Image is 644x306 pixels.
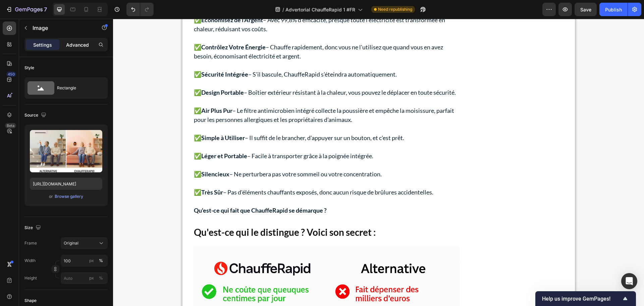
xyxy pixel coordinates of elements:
p: – Chauffe rapidement, donc vous ne l'utilisez que quand vous en avez besoin, économisant électric... [81,24,346,42]
div: Beta [5,123,16,128]
button: Original [61,237,108,249]
strong: ✅Très Sûr [81,170,110,177]
button: 7 [3,3,50,16]
button: Browse gallery [54,193,84,200]
button: % [88,274,96,282]
p: – Facile à transporter grâce à la poignée intégrée. [81,133,346,142]
button: px [97,257,105,265]
div: % [99,275,103,281]
div: Open Intercom Messenger [621,273,637,289]
label: Frame [24,240,37,246]
input: px% [61,272,108,284]
p: – Boîtier extérieur résistant à la chaleur, vous pouvez le déplacer en toute sécurité. [81,69,346,78]
div: Browse gallery [55,193,83,200]
span: Help us improve GemPages! [542,296,621,302]
p: – S'il bascule, ChauffeRapid s'éteindra automatiquement. [81,51,346,60]
p: – Le filtre antimicrobien intégré collecte la poussière et empêche la moisissure, parfait pour le... [81,87,346,105]
div: px [89,275,94,281]
div: Source [24,111,48,120]
span: / [282,6,284,13]
button: Publish [599,3,628,16]
strong: ✅Design Portable [81,70,131,77]
div: Style [24,65,34,71]
strong: ✅Contrôlez Votre Énergie [81,25,153,32]
strong: ✅Air Plus Pur [81,88,119,95]
strong: ✅Sécurité Intégrée [81,52,135,59]
span: or [49,192,53,201]
span: Save [580,7,591,12]
span: Advertorial ChauffeRapid 1 #FR [285,6,355,13]
p: Advanced [66,41,89,48]
strong: Qu'est-ce qui fait que ChauffeRapid se démarque ? [81,188,214,195]
strong: ✅Léger et Portable [81,133,134,141]
div: Shape [24,298,37,304]
strong: ✅Silencieux [81,151,116,159]
h2: Rich Text Editor. Editing area: main [80,202,346,223]
p: 7 [44,5,47,13]
p: Settings [33,41,52,48]
iframe: Design area [113,19,644,306]
p: – Il suffit de le brancher, d'appuyer sur un bouton, et c'est prêt. [81,115,346,124]
div: Undo/Redo [126,3,154,16]
button: % [88,257,96,265]
button: px [97,274,105,282]
p: – Ne perturbera pas votre sommeil ou votre concentration. [81,151,346,160]
strong: Qu'est-ce qui le distingue ? Voici son secret : [81,208,263,219]
p: ⁠⁠⁠⁠⁠⁠⁠ [81,203,346,223]
img: preview-image [30,130,102,172]
p: – Pas d'éléments chauffants exposés, donc aucun risque de brûlures accidentelles. [81,169,346,178]
div: Publish [605,6,622,13]
button: Save [575,3,597,16]
span: Need republishing [378,6,412,12]
div: % [99,258,103,264]
div: px [89,258,94,264]
button: Show survey - Help us improve GemPages! [542,295,629,303]
input: https://example.com/image.jpg [30,178,102,190]
div: Size [24,223,42,232]
p: Image [33,24,90,32]
label: Height [24,275,37,281]
span: Original [64,240,78,246]
label: Width [24,258,36,264]
input: px% [61,255,108,267]
div: Rectangle [57,80,98,96]
strong: ✅Simple à Utiliser [81,115,132,123]
div: 450 [6,72,16,77]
